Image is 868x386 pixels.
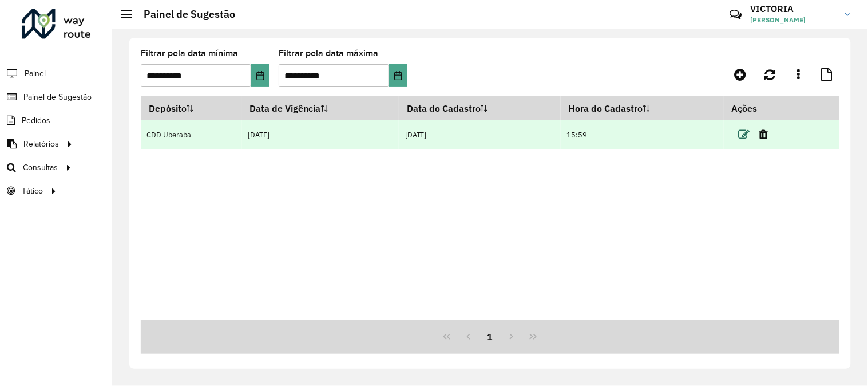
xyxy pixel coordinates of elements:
button: Choose Date [251,64,269,87]
th: Ações [724,96,792,120]
a: Contato Rápido [723,2,748,27]
td: 15:59 [561,120,723,149]
span: Consultas [23,162,58,174]
span: Painel de Sugestão [23,91,92,103]
label: Filtrar pela data máxima [279,46,378,60]
h3: VICTORIA [751,3,837,14]
button: 1 [479,326,501,348]
td: [DATE] [242,120,399,149]
td: [DATE] [399,120,561,149]
span: Relatórios [23,138,59,150]
th: Data do Cadastro [399,96,561,120]
td: CDD Uberaba [141,120,242,149]
a: Excluir [759,127,768,142]
th: Data de Vigência [242,96,399,120]
label: Filtrar pela data mínima [141,46,238,60]
span: Pedidos [22,115,50,127]
span: [PERSON_NAME] [751,15,837,25]
th: Hora do Cadastro [561,96,723,120]
h2: Painel de Sugestão [132,8,235,21]
button: Choose Date [389,64,407,87]
span: Painel [25,68,46,80]
th: Depósito [141,96,242,120]
a: Editar [739,127,750,142]
span: Tático [22,185,43,197]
